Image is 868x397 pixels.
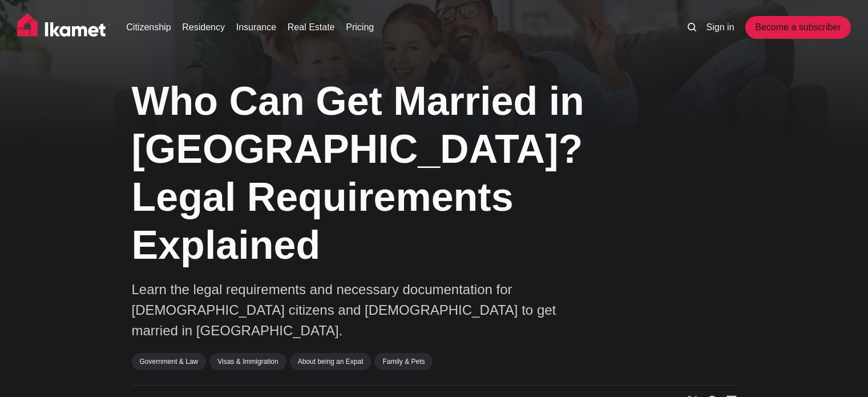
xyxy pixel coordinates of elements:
a: Residency [182,21,225,34]
a: Visas & Immigration [209,353,286,370]
a: Real Estate [288,21,335,34]
a: About being an Expat [290,353,372,370]
a: Government & Law [132,353,207,370]
a: Become a subscriber [745,16,850,39]
a: Family & Pets [374,353,433,370]
a: Insurance [236,21,276,34]
a: Citizenship [126,21,171,34]
h1: Who Can Get Married in [GEOGRAPHIC_DATA]? Legal Requirements Explained [132,77,623,269]
p: Learn the legal requirements and necessary documentation for [DEMOGRAPHIC_DATA] citizens and [DEM... [132,279,588,341]
a: Sign in [706,21,734,34]
a: Pricing [346,21,374,34]
img: Ikamet home [17,13,111,42]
